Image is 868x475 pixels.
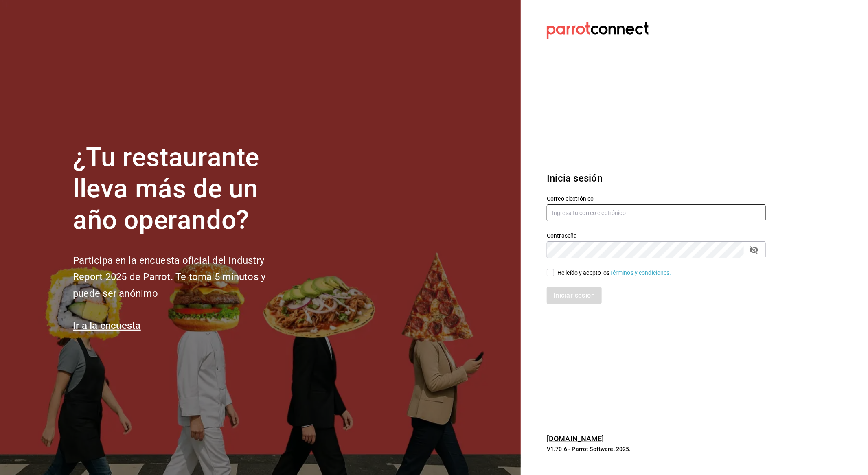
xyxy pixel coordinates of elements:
h3: Inicia sesión [547,171,766,186]
a: [DOMAIN_NAME] [547,434,604,443]
h1: ¿Tu restaurante lleva más de un año operando? [73,142,293,236]
label: Contraseña [547,233,766,239]
p: V1.70.6 - Parrot Software, 2025. [547,445,766,453]
label: Correo electrónico [547,196,766,202]
div: He leído y acepto los [557,269,671,277]
a: Términos y condiciones. [610,269,671,276]
a: Ir a la encuesta [73,320,141,331]
button: passwordField [747,243,761,257]
h2: Participa en la encuesta oficial del Industry Report 2025 de Parrot. Te toma 5 minutos y puede se... [73,252,293,302]
input: Ingresa tu correo electrónico [547,204,766,221]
